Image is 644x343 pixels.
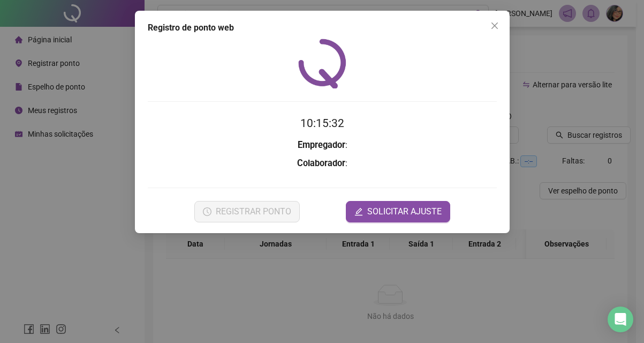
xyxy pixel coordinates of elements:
[300,117,344,130] time: 10:15:32
[297,140,345,150] strong: Empregador
[354,207,363,216] span: edit
[297,158,345,168] strong: Colaborador
[490,21,499,30] span: close
[486,17,503,34] button: Close
[298,39,346,88] img: QRPoint
[608,307,633,332] div: Open Intercom Messenger
[194,201,299,222] button: REGISTRAR PONTO
[148,21,497,34] div: Registro de ponto web
[346,201,450,222] button: editSOLICITAR AJUSTE
[148,138,497,152] h3: :
[148,156,497,170] h3: :
[367,205,442,218] span: SOLICITAR AJUSTE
